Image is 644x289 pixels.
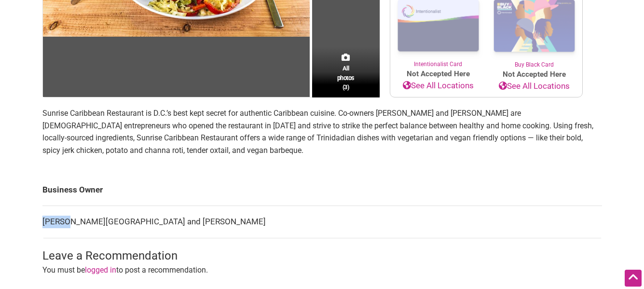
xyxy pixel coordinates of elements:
td: Business Owner [42,174,602,206]
span: Not Accepted Here [486,69,582,80]
a: See All Locations [486,80,582,93]
a: See All Locations [390,80,486,92]
p: Sunrise Caribbean Restaurant is D.C.’s best kept secret for authentic Caribbean cuisine. Co-owner... [42,107,602,156]
a: logged in [85,265,116,275]
td: [PERSON_NAME][GEOGRAPHIC_DATA] and [PERSON_NAME] [42,206,602,238]
div: Scroll Back to Top [625,270,642,287]
span: All photos (3) [337,64,355,91]
p: You must be to post a recommendation. [42,264,602,276]
span: Not Accepted Here [390,69,486,80]
h3: Leave a Recommendation [42,248,602,264]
